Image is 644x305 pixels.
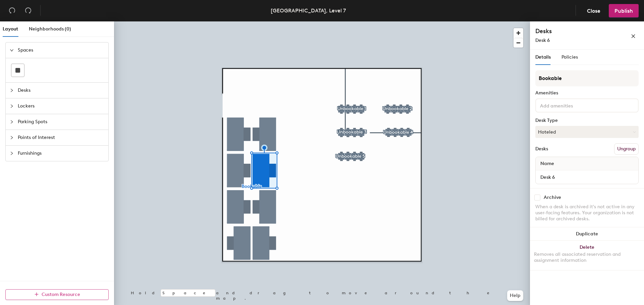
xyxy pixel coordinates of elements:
span: undo [9,7,15,14]
div: Amenities [535,90,639,96]
button: Close [581,4,606,17]
span: Details [535,54,551,60]
span: collapsed [10,104,14,108]
button: Publish [609,4,639,17]
button: Redo (⌘ + ⇧ + Z) [21,4,35,17]
div: When a desk is archived it's not active in any user-facing features. Your organization is not bil... [535,204,639,222]
button: Hoteled [535,126,639,138]
span: Points of Interest [18,130,104,145]
span: Desk 6 [535,37,550,43]
div: Desks [535,146,548,152]
button: Ungroup [614,143,639,155]
input: Unnamed desk [537,172,637,182]
span: Lockers [18,98,104,114]
span: collapsed [10,120,14,124]
span: Publish [614,8,633,14]
span: Policies [561,54,578,60]
span: close [631,34,636,39]
input: Add amenities [539,101,599,109]
span: Close [587,8,600,14]
span: Parking Spots [18,114,104,130]
div: Desk Type [535,118,639,123]
span: expanded [10,48,14,52]
span: collapsed [10,136,14,140]
button: Help [507,290,523,301]
span: Furnishings [18,146,104,161]
span: Spaces [18,43,104,58]
h4: Desks [535,27,609,35]
span: collapsed [10,151,14,155]
div: [GEOGRAPHIC_DATA], Level 7 [271,6,346,15]
div: Archive [544,195,561,200]
button: DeleteRemoves all associated reservation and assignment information [530,241,644,270]
span: Name [537,158,557,170]
span: Neighborhoods (0) [29,26,71,32]
span: Custom Resource [42,292,80,297]
span: collapsed [10,88,14,92]
span: Layout [3,26,18,32]
div: Removes all associated reservation and assignment information [534,251,640,263]
button: Undo (⌘ + Z) [5,4,19,17]
span: Desks [18,83,104,98]
button: Custom Resource [5,289,109,300]
button: Duplicate [530,227,644,241]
